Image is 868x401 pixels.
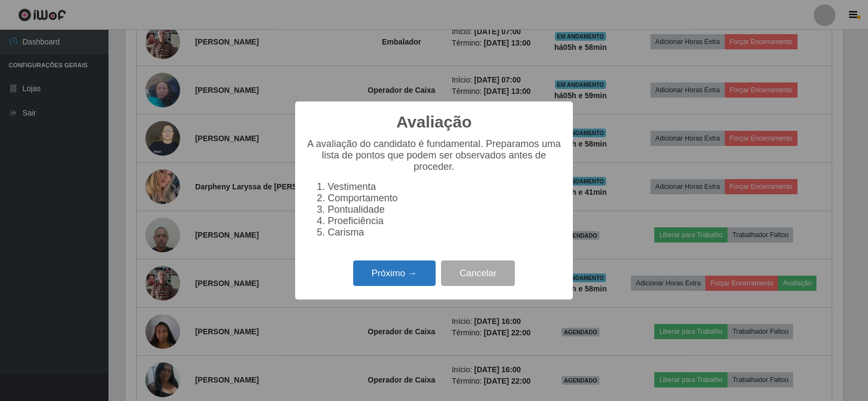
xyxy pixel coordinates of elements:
li: Carisma [328,227,562,238]
li: Vestimenta [328,181,562,193]
li: Comportamento [328,193,562,204]
li: Proeficiência [328,215,562,227]
p: A avaliação do candidato é fundamental. Preparamos uma lista de pontos que podem ser observados a... [306,138,562,173]
button: Cancelar [441,260,515,286]
button: Próximo → [353,260,436,286]
h2: Avaliação [397,112,472,132]
li: Pontualidade [328,204,562,215]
